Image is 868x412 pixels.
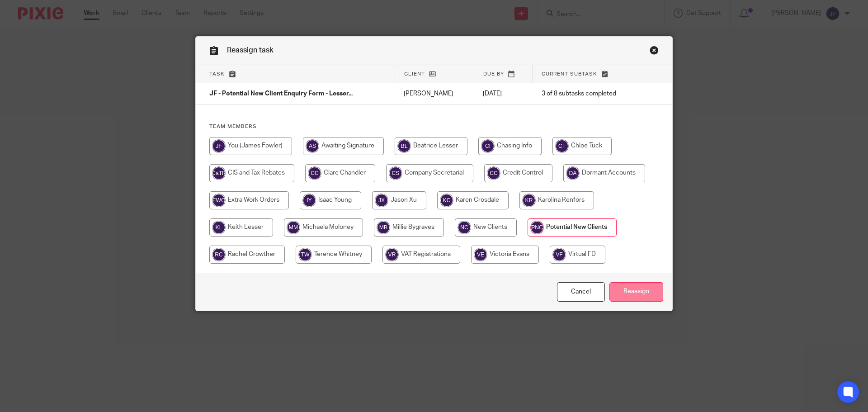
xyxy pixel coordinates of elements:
[227,47,274,54] span: Reassign task
[483,71,504,76] span: Due by
[542,71,597,76] span: Current subtask
[557,282,605,302] a: Close this dialog window
[609,282,663,302] input: Reassign
[209,123,659,130] h4: Team members
[404,71,425,76] span: Client
[483,89,524,98] p: [DATE]
[650,46,659,58] a: Close this dialog window
[209,91,353,97] span: JF - Potential New Client Enquiry Form - Lesser...
[209,71,225,76] span: Task
[404,89,465,98] p: [PERSON_NAME]
[533,83,641,105] td: 3 of 8 subtasks completed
